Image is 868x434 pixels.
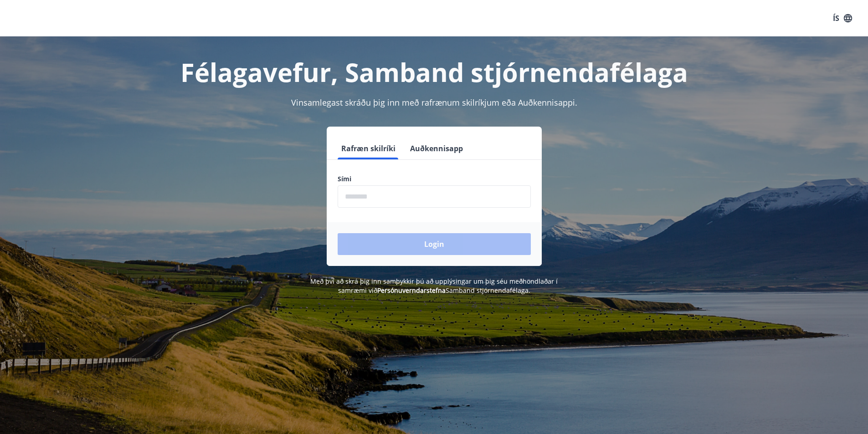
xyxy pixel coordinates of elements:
span: Vinsamlegast skráðu þig inn með rafrænum skilríkjum eða Auðkennisappi. [291,97,577,108]
a: Persónuverndarstefna [377,286,446,295]
label: Sími [338,174,531,184]
h1: Félagavefur, Samband stjórnendafélaga [117,55,751,89]
span: Með því að skrá þig inn samþykkir þú að upplýsingar um þig séu meðhöndlaðar í samræmi við Samband... [310,277,558,295]
button: Rafræn skilríki [338,138,399,159]
button: Auðkennisapp [406,138,467,159]
button: ÍS [828,10,857,26]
